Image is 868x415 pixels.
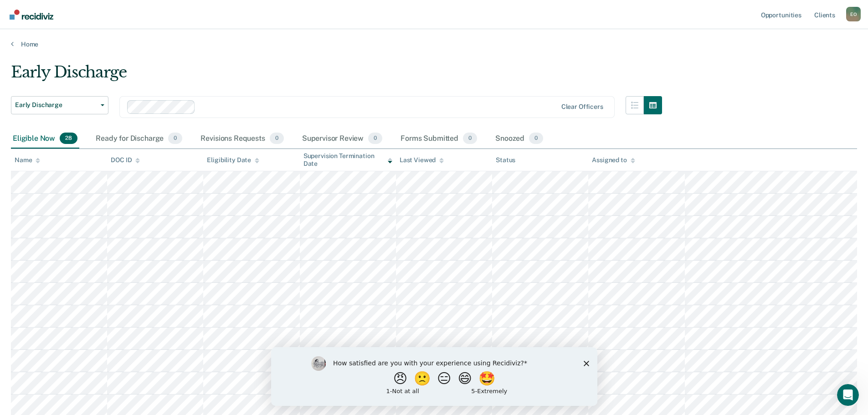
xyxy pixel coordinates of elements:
iframe: Intercom live chat [837,384,859,406]
div: Assigned to [592,156,635,164]
button: Profile dropdown button [846,7,861,21]
div: Last Viewed [400,156,444,164]
span: Early Discharge [15,101,97,109]
div: DOC ID [111,156,140,164]
img: Recidiviz [10,10,53,20]
div: Eligible Now28 [11,129,79,149]
button: Early Discharge [11,96,108,114]
div: Clear officers [561,103,603,111]
span: 0 [463,133,477,144]
iframe: Survey by Kim from Recidiviz [271,347,597,406]
div: Snoozed0 [493,129,545,149]
div: Early Discharge [11,63,662,89]
span: 28 [60,133,77,144]
span: 0 [270,133,284,144]
div: Supervision Termination Date [303,152,392,168]
div: Ready for Discharge0 [94,129,184,149]
div: Eligibility Date [207,156,259,164]
div: Status [496,156,515,164]
a: Home [11,40,857,48]
div: E O [846,7,861,21]
span: 0 [368,133,382,144]
span: 0 [529,133,543,144]
div: Name [15,156,40,164]
div: Forms Submitted0 [399,129,479,149]
div: Revisions Requests0 [199,129,285,149]
span: 0 [168,133,182,144]
div: Supervisor Review0 [300,129,385,149]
